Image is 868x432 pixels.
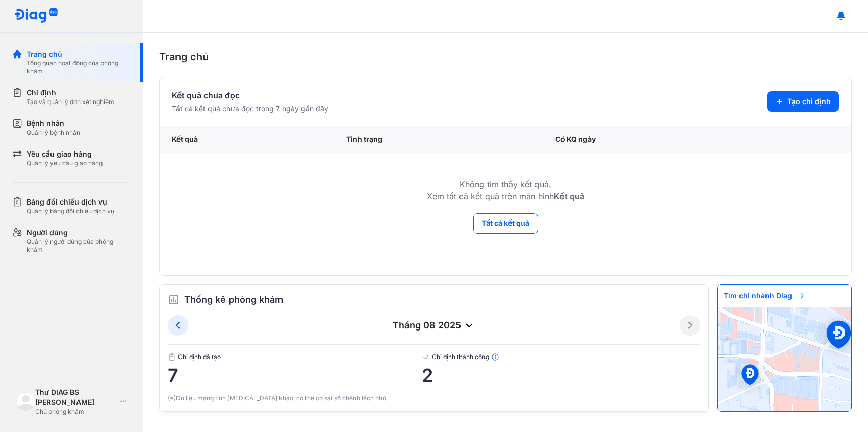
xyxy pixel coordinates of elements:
div: Chủ phòng khám [35,408,116,416]
img: logo [16,392,35,411]
div: Tình trạng [334,126,544,153]
div: Kết quả [160,126,334,153]
div: Quản lý yêu cầu giao hàng [27,159,103,167]
span: 7 [168,365,422,386]
span: Chỉ định đã tạo [168,353,422,361]
div: Bảng đối chiếu dịch vụ [27,197,114,207]
div: Trang chủ [159,49,852,64]
img: order.5a6da16c.svg [168,294,180,306]
span: Thống kê phòng khám [184,293,283,307]
div: Tạo và quản lý đơn xét nghiệm [27,98,114,106]
div: Yêu cầu giao hàng [27,149,103,159]
div: Chỉ định [27,88,114,98]
span: Chỉ định thành công [422,353,700,361]
img: info.7e716105.svg [491,353,499,361]
div: Bệnh nhân [27,118,80,129]
img: checked-green.01cc79e0.svg [422,353,430,361]
span: 2 [422,365,700,386]
button: Tất cả kết quả [473,213,538,234]
div: Quản lý người dùng của phòng khám [27,238,131,254]
div: Quản lý bệnh nhân [27,129,80,137]
div: Người dùng [27,227,131,238]
div: Tất cả kết quả chưa đọc trong 7 ngày gần đây [172,104,328,114]
img: document.50c4cfd0.svg [168,353,176,361]
div: Có KQ ngày [543,126,767,153]
span: Tạo chỉ định [787,96,831,107]
b: Kết quả [554,191,584,201]
button: Tạo chỉ định [767,91,839,112]
div: Quản lý bảng đối chiếu dịch vụ [27,207,114,215]
div: tháng 08 2025 [188,319,680,332]
div: Trang chủ [27,49,131,59]
div: Tổng quan hoạt động của phòng khám [27,59,131,75]
span: Tìm chi nhánh Diag [718,285,812,307]
div: Thư DIAG BS [PERSON_NAME] [35,387,116,408]
div: (*)Dữ liệu mang tính [MEDICAL_DATA] khảo, có thể có sai số chênh lệch nhỏ. [168,394,700,403]
img: logo [14,8,58,24]
div: Kết quả chưa đọc [172,89,328,101]
td: Không tìm thấy kết quả. Xem tất cả kết quả trên màn hình [160,153,851,213]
